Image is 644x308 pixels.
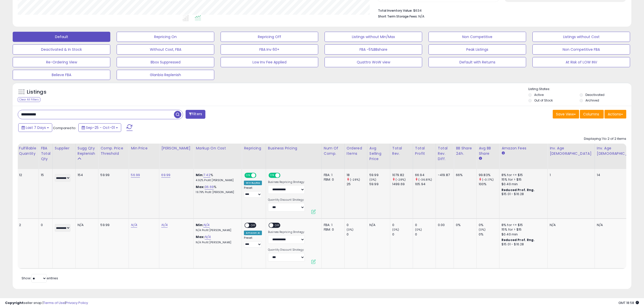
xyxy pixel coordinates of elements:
div: 105.94 [415,182,436,186]
div: 0 [415,223,436,227]
small: (0%) [347,228,354,232]
div: 100% [479,182,499,186]
div: $0.40 min [502,232,544,237]
div: 0 [392,232,413,237]
div: 99.83% [479,173,499,177]
button: Glanbia Replenish [117,70,214,80]
p: N/A Profit [PERSON_NAME] [196,241,238,244]
div: N/A [550,223,591,227]
button: At Risk of LOW INV [532,57,630,67]
button: Sep-25 - Oct-01 [78,123,121,132]
label: Deactivated [585,93,604,97]
b: Max: [196,184,205,189]
button: Low Inv Fee Applied [221,57,318,67]
div: $0.40 min [502,182,544,186]
p: N/A Profit [PERSON_NAME] [196,229,238,232]
button: Believe FBA [13,70,110,80]
small: (0%) [392,228,399,232]
button: Quattro WoW view [325,57,422,67]
button: Default with Returns [428,57,526,67]
label: Business Repricing Strategy: [268,230,305,234]
span: OFF [249,223,258,228]
div: Markup on Cost [196,146,240,151]
th: CSV column name: cust_attr_1_Supplier [52,144,75,169]
a: N/A [161,223,167,228]
div: Total Rev. [392,146,411,156]
div: seller snap | | [5,301,88,305]
div: Supplier [55,146,73,151]
div: Comp. Price Threshold [100,146,127,156]
div: 1 [550,173,591,177]
div: FBA: 1 [324,223,341,227]
div: 14 [597,173,638,177]
button: Save View [553,110,579,118]
div: 0 [347,232,367,237]
a: N/A [203,223,209,228]
span: ON [269,173,275,178]
div: Business Pricing [268,146,319,151]
small: (-36.81%) [418,178,432,182]
a: Privacy Policy [66,300,88,305]
div: FBA: 1 [324,173,341,177]
div: Displaying 1 to 2 of 2 items [584,136,626,141]
div: BB Share 24h. [456,146,474,156]
button: Non Competitive [428,32,526,42]
div: 0 [41,223,49,227]
div: 59.99 [369,182,390,186]
div: Inv. Age [DEMOGRAPHIC_DATA] [550,146,593,156]
small: (0%) [369,178,377,182]
a: 69.99 [161,173,170,178]
strong: Copyright [5,300,24,305]
div: Clear All Filters [18,97,40,102]
button: Actions [604,110,626,118]
div: Avg Selling Price [369,146,388,162]
a: 56.99 [131,173,140,178]
div: 1499.69 [392,182,413,186]
div: 59.99 [100,173,125,177]
p: 19.79% Profit [PERSON_NAME] [196,191,238,194]
a: N/A [205,234,211,239]
span: OFF [280,173,288,178]
div: Ordered Items [347,146,365,156]
p: Listing States: [528,87,631,92]
div: 15% for > $15 [502,227,544,232]
a: N/A [131,223,137,228]
div: [PERSON_NAME] [161,146,191,151]
label: Archived [585,98,599,102]
button: Non Competitive FBA [532,44,630,55]
div: Preset: [244,236,262,248]
b: Reduced Prof. Rng. [502,188,535,192]
button: Re-Ordering View [13,57,110,67]
div: 0% [456,223,473,227]
div: Num of Comp. [324,146,342,156]
button: Last 7 Days [18,123,52,132]
div: 59.99 [100,223,125,227]
div: Amazon AI [244,231,262,235]
div: Sugg Qty Replenish [78,146,96,156]
div: $15.01 - $16.28 [502,242,544,247]
div: 66.94 [415,173,436,177]
div: 154 [78,173,95,177]
div: % [196,173,238,182]
small: Avg BB Share. [479,156,482,161]
div: N/A [369,223,386,227]
th: The percentage added to the cost of goods (COGS) that forms the calculator for Min & Max prices. [194,144,242,169]
div: Amazon Fees [502,146,545,151]
div: 18 [347,173,367,177]
span: N/A [418,14,424,19]
div: 1079.82 [392,173,413,177]
div: FBA Total Qty [41,146,50,162]
b: Max: [196,234,205,239]
label: Business Repricing Strategy: [268,180,305,184]
span: Columns [583,112,599,117]
div: N/A [78,223,95,227]
small: (-28%) [350,178,360,182]
button: Listings without Cost [532,32,630,42]
span: 2025-10-9 18:58 GMT [618,300,639,305]
b: Min: [196,223,203,227]
div: FBM: 0 [324,177,341,182]
div: 66% [456,173,473,177]
small: (-28%) [396,178,406,182]
div: 2 [19,223,35,227]
button: Peak Listings [428,44,526,55]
